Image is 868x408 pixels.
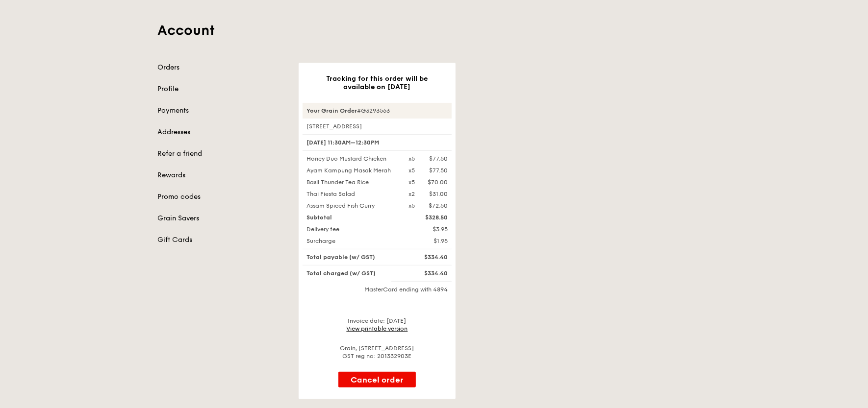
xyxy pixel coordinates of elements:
[338,372,416,387] button: Cancel order
[157,214,287,223] a: Grain Savers
[301,202,403,210] div: Assam Spiced Fish Curry
[429,155,448,163] div: $77.50
[157,149,287,159] a: Refer a friend
[408,190,415,198] div: x2
[301,190,403,198] div: Thai Fiesta Salad
[408,167,415,174] div: x5
[408,178,415,186] div: x5
[157,22,711,39] h1: Account
[429,202,448,210] div: $72.50
[408,202,415,210] div: x5
[301,225,403,233] div: Delivery fee
[306,254,375,261] span: Total payable (w/ GST)
[403,237,454,245] div: $1.95
[403,225,454,233] div: $3.95
[157,84,287,94] a: Profile
[157,192,287,202] a: Promo codes
[157,106,287,116] a: Payments
[306,107,357,114] strong: Your Grain Order
[303,122,452,130] div: [STREET_ADDRESS]
[303,134,452,151] div: [DATE] 11:30AM–12:30PM
[301,155,403,163] div: Honey Duo Mustard Chicken
[301,237,403,245] div: Surcharge
[403,214,454,221] div: $328.50
[157,235,287,245] a: Gift Cards
[303,344,452,360] div: Grain, [STREET_ADDRESS] GST reg no: 201332903E
[301,167,403,174] div: Ayam Kampung Masak Merah
[403,253,454,261] div: $334.40
[303,317,452,333] div: Invoice date: [DATE]
[301,269,403,277] div: Total charged (w/ GST)
[303,286,452,293] div: MasterCard ending with 4894
[157,127,287,137] a: Addresses
[347,325,408,332] a: View printable version
[408,155,415,163] div: x5
[403,269,454,277] div: $334.40
[301,214,403,221] div: Subtotal
[429,167,448,174] div: $77.50
[157,170,287,180] a: Rewards
[303,103,452,119] div: #G3293563
[301,178,403,186] div: Basil Thunder Tea Rice
[429,190,448,198] div: $31.00
[157,63,287,72] a: Orders
[314,74,440,91] h3: Tracking for this order will be available on [DATE]
[428,178,448,186] div: $70.00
